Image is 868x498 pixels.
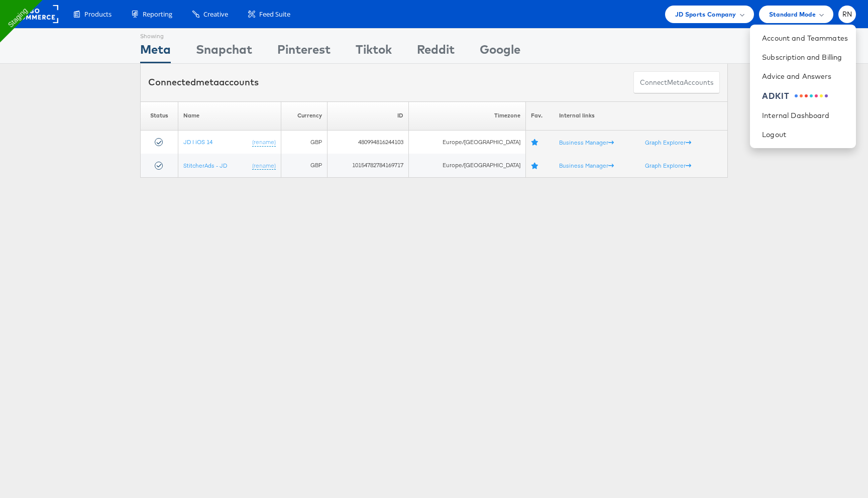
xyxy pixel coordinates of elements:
span: RN [842,11,852,18]
td: 480994816244103 [328,130,409,154]
a: JD | iOS 14 [183,138,212,145]
a: (rename) [252,161,276,170]
th: Currency [281,101,327,130]
th: Name [178,101,281,130]
span: Creative [203,10,228,19]
a: Internal Dashboard [762,110,848,120]
div: Showing [140,29,171,41]
td: Europe/[GEOGRAPHIC_DATA] [409,154,525,177]
div: Meta [140,41,171,63]
td: Europe/[GEOGRAPHIC_DATA] [409,130,525,154]
button: ConnectmetaAccounts [633,71,720,94]
a: ADKIT [762,90,848,102]
a: Business Manager [559,138,614,146]
a: Subscription and Billing [762,52,848,62]
span: meta [196,76,219,88]
span: JD Sports Company [675,9,736,20]
div: Reddit [417,41,455,63]
th: Timezone [409,101,525,130]
th: ID [328,101,409,130]
div: Pinterest [277,41,331,63]
div: Connected accounts [148,76,259,89]
a: Graph Explorer [645,138,691,146]
span: Feed Suite [259,10,290,19]
td: 10154782784169717 [328,154,409,177]
td: GBP [281,130,327,154]
td: GBP [281,154,327,177]
th: Status [141,101,178,130]
a: Account and Teammates [762,33,848,43]
span: Products [84,10,112,19]
div: Snapchat [196,41,252,63]
div: Tiktok [356,41,392,63]
a: StitcherAds - JD [183,161,227,169]
span: Reporting [143,10,172,19]
a: Business Manager [559,161,614,169]
a: (rename) [252,138,276,146]
a: Advice and Answers [762,71,848,81]
a: Graph Explorer [645,161,691,169]
a: Logout [762,130,848,140]
div: Google [480,41,520,63]
span: meta [667,78,684,87]
span: Standard Mode [769,9,816,20]
div: ADKIT [762,90,790,102]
